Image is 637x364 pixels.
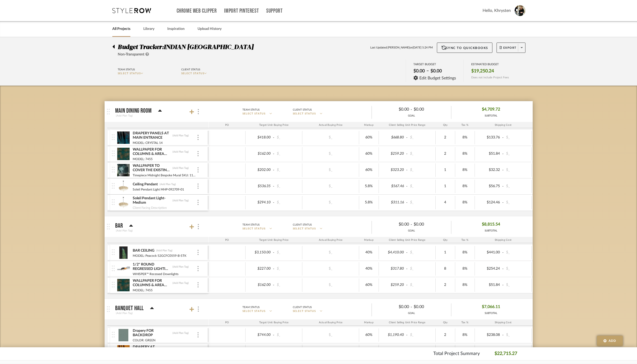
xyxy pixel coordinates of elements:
div: $51.84 [476,150,502,158]
div: Ship. Markup % [532,122,557,128]
div: 60% [361,166,377,174]
div: 1 [437,249,453,256]
img: grip.svg [107,306,110,312]
div: $_ [505,199,530,206]
div: 8 [437,265,453,272]
div: Markup [359,319,379,326]
div: GOAL [372,311,451,315]
div: (Add Plan Tag) [172,150,189,154]
div: 5.8% [361,183,377,190]
div: 8% [457,199,473,206]
div: Team Status [242,305,259,310]
span: - [405,200,408,205]
span: - [501,333,505,338]
img: vertical-grip.svg [112,199,115,205]
div: $0.00 [412,220,447,228]
img: grip.svg [107,109,110,114]
div: COLOR: GREEN [132,338,156,343]
div: $_ [505,134,530,141]
div: (Add Plan Tag) [115,228,133,233]
img: vertical-grip.svg [112,151,115,156]
div: $323.20 [380,166,406,174]
img: 3dots-v.svg [198,109,199,114]
div: Ship. Markup % [532,319,557,326]
a: Inspiration [167,26,185,32]
a: Chrome Web Clipper [177,9,217,13]
span: SELECT STATUS [242,309,266,313]
img: 6d395cbb-35a4-48fb-ba64-10853497b0dc_50x50.jpg [117,329,130,341]
div: 8% [457,249,473,256]
div: Soleil Pendant Light MHP-092709-01 [132,187,184,192]
div: PO [209,237,246,243]
div: Actual Buying Price [302,237,359,243]
span: - [272,135,275,140]
img: vertical-grip.svg [112,249,115,255]
div: 8% [457,281,473,289]
div: (Add Plan Tag) [172,331,189,335]
div: Markup [359,122,379,128]
div: $_ [316,199,345,206]
div: Qty [436,319,455,326]
div: Tax % [455,122,475,128]
span: - [411,106,412,113]
span: - [405,135,408,140]
div: WHISPER™ Recessed Downlights [132,271,179,277]
div: $744.00 [247,331,272,339]
img: 6e890390-ce67-4d9e-9ab5-25bf26f33ee3_50x50.jpg [117,196,130,209]
img: 3dots-v.svg [198,151,199,156]
span: - [272,283,275,288]
span: Does not include Project Fees [471,76,509,79]
span: - [411,221,412,228]
div: 2 [437,331,453,339]
div: Target Unit Buying Price [246,319,302,326]
img: dfbea9f5-eb8f-4777-ba31-46fe9627809a_50x50.jpg [117,131,130,144]
span: - [501,200,505,205]
div: $_ [316,281,345,289]
span: - [272,250,275,255]
div: Actual Buying Price [302,319,359,326]
div: $56.75 [476,183,502,190]
div: DRAPERY PANELS AT MAIN ENTRANCE [132,131,171,140]
span: SELECT STATUS [293,227,316,231]
div: 60% [361,331,377,339]
div: Drapery FOR BACKDROP [132,328,171,338]
div: (Add Plan Tag) [156,249,173,252]
div: Target Unit Buying Price [246,237,302,243]
mat-expansion-panel-header: Banquet Hall(Add Plan Tag)Team StatusSELECT STATUSClient StatusSELECT STATUS$0.00-$0.00GOAL$7,066... [105,299,533,319]
div: $_ [408,199,434,206]
span: - [272,266,275,271]
div: $_ [316,249,345,256]
span: SELECT STATUS [118,72,141,75]
span: [DATE] 5:24 PM [413,46,433,50]
span: - [272,168,275,173]
div: Main Dining Room(Add Plan Tag)Team StatusSELECT STATUSClient StatusSELECT STATUS$0.00-$0.00GOAL$4... [107,122,533,216]
div: Client Facing Description [132,205,167,210]
img: 3dots-v.svg [198,250,199,255]
div: Client Status [293,305,312,310]
div: $567.46 [380,183,406,190]
div: $133.76 [476,134,502,141]
div: $311.16 [380,199,406,206]
div: $_ [275,331,301,339]
div: Markup [359,237,379,243]
span: on [410,46,413,50]
div: $_ [316,134,345,141]
img: vertical-grip.svg [112,282,115,287]
div: $_ [275,166,301,174]
img: a6cc952c-f517-42e6-9f61-9b27af416bec_50x50.jpg [117,263,130,275]
div: 5.8% [361,199,377,206]
img: 3a5ce4cf-c5f2-4283-827e-5a2961891af2_50x50.jpg [117,148,130,160]
img: avatar [515,5,525,16]
div: WALLPAPER FOR COLUMNS & AREA ABOVE THE SOFFIT OVER THE BAR [132,278,171,288]
div: MODEL: CRYSTAL 14 [132,140,163,145]
div: $_ [408,331,434,339]
div: $_ [275,183,301,190]
div: Tax % [455,237,475,243]
span: - [405,250,408,255]
span: - [501,135,505,140]
div: $0.00 [412,303,447,311]
img: 3a5ce4cf-c5f2-4283-827e-5a2961891af2_50x50.jpg [117,279,130,291]
a: Support [266,9,282,13]
div: 4 [437,199,453,206]
p: BAR [115,223,123,229]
